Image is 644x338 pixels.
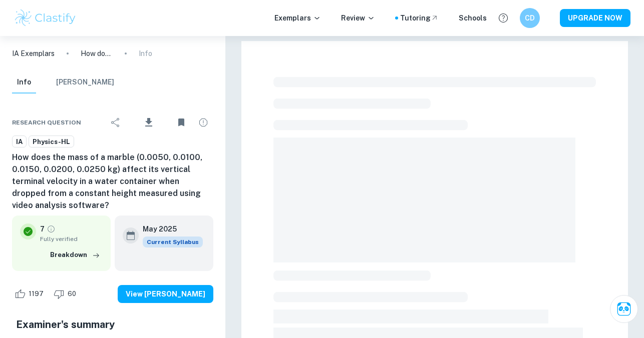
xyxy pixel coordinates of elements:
[274,12,321,23] p: Exemplars
[40,223,45,234] p: 7
[560,9,630,27] button: UPGRADE NOW
[118,285,213,303] button: View [PERSON_NAME]
[610,295,638,323] button: Ask Clai
[48,247,103,262] button: Breakdown
[524,12,536,23] h6: CD
[16,317,209,332] h5: Examiner's summary
[12,151,213,211] h6: How does the mass of a marble (0.0050, 0.0100, 0.0150, 0.0200, 0.0250 kg) affect its vertical ter...
[47,224,56,233] a: Grade fully verified
[14,8,77,28] img: Clastify logo
[520,8,540,28] button: CD
[56,71,114,93] button: [PERSON_NAME]
[81,48,113,59] p: How does the mass of a marble (0.0050, 0.0100, 0.0150, 0.0200, 0.0250 kg) affect its vertical ter...
[29,135,74,148] a: Physics-HL
[128,109,169,135] div: Download
[341,12,375,23] p: Review
[12,286,49,302] div: Like
[400,12,439,23] a: Tutoring
[12,48,55,59] a: IA Exemplars
[12,118,81,127] span: Research question
[12,135,27,148] a: IA
[143,223,195,234] h6: May 2025
[459,12,487,23] a: Schools
[143,236,203,247] span: Current Syllabus
[139,48,152,59] p: Info
[23,289,49,299] span: 1197
[495,9,512,26] button: Help and Feedback
[13,137,26,147] span: IA
[29,137,74,147] span: Physics-HL
[12,71,36,93] button: Info
[40,234,103,243] span: Fully verified
[51,286,82,302] div: Dislike
[193,112,213,132] div: Report issue
[143,236,203,247] div: This exemplar is based on the current syllabus. Feel free to refer to it for inspiration/ideas wh...
[62,289,82,299] span: 60
[106,112,126,132] div: Share
[171,112,191,132] div: Unbookmark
